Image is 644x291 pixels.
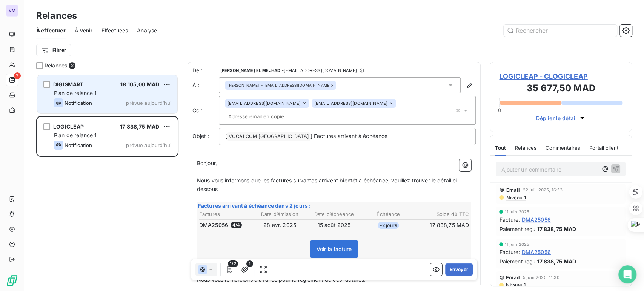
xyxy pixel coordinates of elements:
span: Déplier le détail [536,114,577,122]
span: Commentaires [546,145,580,151]
span: 18 105,00 MAD [120,81,159,87]
div: VM [6,5,18,17]
div: grid [36,74,178,291]
span: DIGISMART [53,81,83,87]
div: <[EMAIL_ADDRESS][DOMAIN_NAME]> [227,83,334,88]
span: 22 juil. 2025, 16:53 [523,188,563,192]
span: LOGICLEAP [53,123,84,130]
a: 2 [6,74,18,86]
span: 0 [498,107,501,113]
span: Facture : [499,216,520,224]
span: DMA25056 [521,248,550,256]
span: 17 838,75 MAD [537,257,576,265]
span: Analyse [137,27,157,34]
h3: Relances [36,9,77,23]
span: prévue aujourd’hui [126,100,171,106]
span: Plan de relance 1 [54,90,97,96]
img: Logo LeanPay [6,274,18,286]
span: 1/2 [228,260,238,267]
span: Plan de relance 1 [54,132,97,138]
label: À : [192,81,219,89]
span: 17 838,75 MAD [537,225,576,233]
th: Date d’échéance [307,210,361,218]
span: DMA25056 [199,221,228,229]
span: Facture : [499,248,520,256]
span: De : [192,67,219,74]
span: À effectuer [36,27,66,34]
span: 2 [69,62,75,69]
span: À venir [75,27,92,34]
input: Rechercher [504,25,617,37]
span: 11 juin 2025 [504,242,529,247]
span: Notification [65,100,92,106]
h3: 35 677,50 MAD [499,81,622,96]
span: Objet : [192,133,209,139]
th: Échéance [361,210,415,218]
span: 17 838,75 MAD [120,123,159,130]
th: Date d’émission [253,210,307,218]
span: [EMAIL_ADDRESS][DOMAIN_NAME] [314,101,387,106]
span: Paiement reçu [499,225,535,233]
span: - [EMAIL_ADDRESS][DOMAIN_NAME] [282,68,357,73]
span: Nous vous informons que les factures suivantes arrivent bientôt à échéance, veuillez trouver le d... [197,177,460,192]
span: prévue aujourd’hui [126,142,171,148]
span: 5 juin 2025, 11:30 [523,275,559,280]
button: Déplier le détail [533,114,588,123]
span: 2 [14,72,21,79]
label: Cc : [192,107,219,114]
span: Email [506,187,520,193]
span: Notification [65,142,92,148]
span: 11 juin 2025 [504,210,529,214]
span: LOGICLEAP - CLOGICLEAP [499,71,622,81]
th: Factures [199,210,252,218]
span: Bonjour, [197,160,217,166]
span: Niveau 1 [505,195,526,201]
span: Relances [515,145,536,151]
div: Open Intercom Messenger [618,265,636,283]
span: Tout [495,145,506,151]
span: Paiement reçu [499,257,535,265]
span: [PERSON_NAME] EL MEJHAD [220,68,280,73]
span: Portail client [589,145,618,151]
span: Email [506,274,520,280]
span: Relances [45,62,67,69]
span: Factures arrivant à échéance dans 2 jours : [198,202,311,209]
span: Nous vous remercions d’avance pour le règlement de ces factures. [197,276,366,283]
span: [EMAIL_ADDRESS][DOMAIN_NAME] [227,101,301,106]
button: Envoyer [445,263,473,276]
button: Filtrer [36,44,71,56]
input: Adresse email en copie ... [225,111,312,122]
span: VOCALCOM [GEOGRAPHIC_DATA] [227,132,310,141]
td: 15 août 2025 [307,221,361,229]
span: Effectuées [101,27,128,34]
th: Solde dû TTC [416,210,469,218]
span: -2 jours [378,222,399,229]
span: 1 [246,260,253,267]
span: [PERSON_NAME] [227,83,260,88]
span: [ [225,133,227,139]
td: 17 838,75 MAD [416,221,469,229]
td: 28 avr. 2025 [253,221,307,229]
span: DMA25056 [521,216,550,224]
span: Voir la facture [310,240,358,258]
span: Niveau 1 [505,282,526,288]
span: 4 / 4 [231,222,242,228]
span: ] Factures arrivant à échéance [310,133,388,139]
